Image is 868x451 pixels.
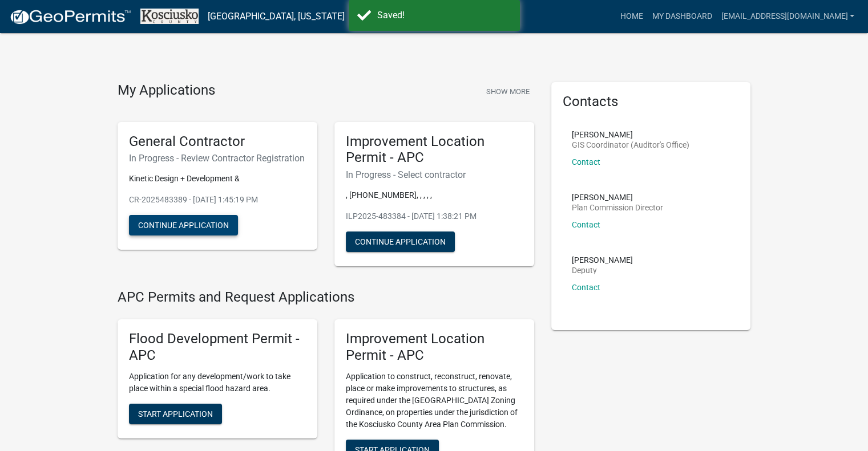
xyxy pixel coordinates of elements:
h4: My Applications [118,82,215,99]
button: Show More [482,82,534,101]
a: [GEOGRAPHIC_DATA], [US_STATE] [208,7,345,26]
a: Home [615,6,647,27]
a: Contact [572,157,600,166]
button: Continue Application [129,215,238,235]
h5: Flood Development Permit - APC [129,331,306,364]
p: CR-2025483389 - [DATE] 1:45:19 PM [129,194,306,206]
h5: Improvement Location Permit - APC [346,331,523,364]
a: [EMAIL_ADDRESS][DOMAIN_NAME] [716,6,859,27]
p: , [PHONE_NUMBER], , , , , [346,189,523,201]
h6: In Progress - Select contractor [346,169,523,180]
p: [PERSON_NAME] [572,256,633,264]
p: Plan Commission Director [572,204,663,212]
a: My Dashboard [647,6,716,27]
h5: Improvement Location Permit - APC [346,133,523,166]
h5: Contacts [563,94,740,110]
p: Application to construct, reconstruct, renovate, place or make improvements to structures, as req... [346,371,523,430]
div: Saved! [377,9,511,22]
h5: General Contractor [129,133,306,150]
img: Kosciusko County, Indiana [140,9,199,24]
p: Kinetic Design + Development & [129,173,306,185]
a: Contact [572,283,600,292]
p: ILP2025-483384 - [DATE] 1:38:21 PM [346,210,523,222]
p: [PERSON_NAME] [572,131,689,139]
p: GIS Coordinator (Auditor's Office) [572,141,689,149]
a: Contact [572,220,600,229]
h6: In Progress - Review Contractor Registration [129,153,306,164]
p: Application for any development/work to take place within a special flood hazard area. [129,371,306,395]
span: Start Application [138,409,213,418]
button: Continue Application [346,231,455,252]
p: Deputy [572,266,633,274]
h4: APC Permits and Request Applications [118,289,534,306]
p: [PERSON_NAME] [572,193,663,201]
button: Start Application [129,404,222,424]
